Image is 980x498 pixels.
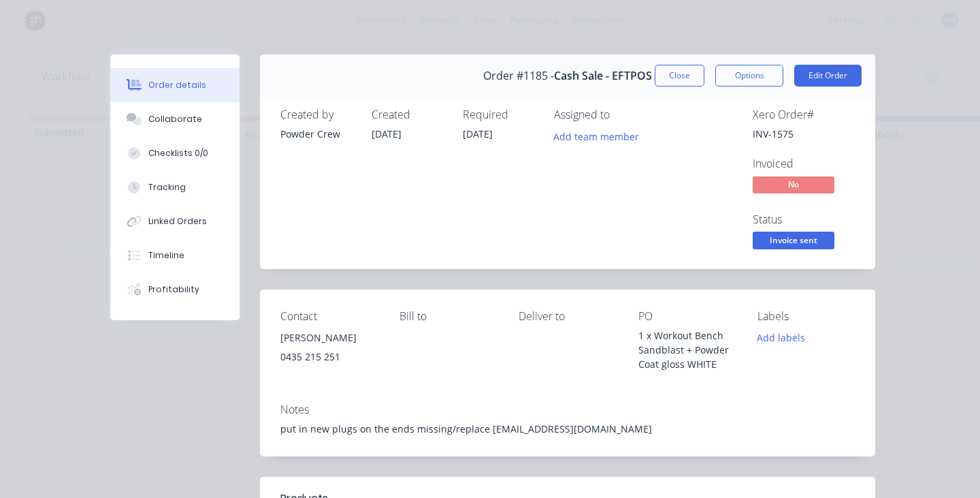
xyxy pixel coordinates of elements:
[638,310,736,323] div: PO
[753,127,855,141] div: INV-1575
[110,170,240,204] button: Tracking
[110,136,240,170] button: Checklists 0/0
[655,65,704,87] button: Close
[110,68,240,102] button: Order details
[463,108,538,121] div: Required
[280,422,855,436] div: put in new plugs on the ends missing/replace [EMAIL_ADDRESS][DOMAIN_NAME]
[110,273,240,307] button: Profitability
[280,403,855,416] div: Notes
[638,328,736,371] div: 1 x Workout Bench Sandblast + Powder Coat gloss WHITE
[280,108,355,121] div: Created by
[372,108,446,121] div: Created
[110,238,240,273] button: Timeline
[280,328,378,347] div: [PERSON_NAME]
[753,157,855,170] div: Invoiced
[148,181,186,193] div: Tracking
[715,65,783,87] button: Options
[753,176,834,193] span: No
[280,310,378,323] div: Contact
[280,347,378,367] div: 0435 215 251
[554,69,652,82] span: Cash Sale - EFTPOS
[148,147,208,159] div: Checklists 0/0
[753,108,855,121] div: Xero Order #
[750,328,813,347] button: Add labels
[372,127,402,140] span: [DATE]
[753,232,834,249] span: Invoice sent
[148,79,206,91] div: Order details
[794,65,862,87] button: Edit Order
[463,127,493,140] span: [DATE]
[148,249,184,262] div: Timeline
[280,328,378,372] div: [PERSON_NAME]0435 215 251
[399,310,497,323] div: Bill to
[148,283,199,296] div: Profitability
[753,232,834,252] button: Invoice sent
[554,108,690,121] div: Assigned to
[148,215,207,228] div: Linked Orders
[757,310,855,323] div: Labels
[546,127,647,145] button: Add team member
[519,310,616,323] div: Deliver to
[280,127,355,141] div: Powder Crew
[483,69,554,82] span: Order #1185 -
[148,113,202,125] div: Collaborate
[110,102,240,136] button: Collaborate
[110,204,240,238] button: Linked Orders
[554,127,647,145] button: Add team member
[753,213,855,226] div: Status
